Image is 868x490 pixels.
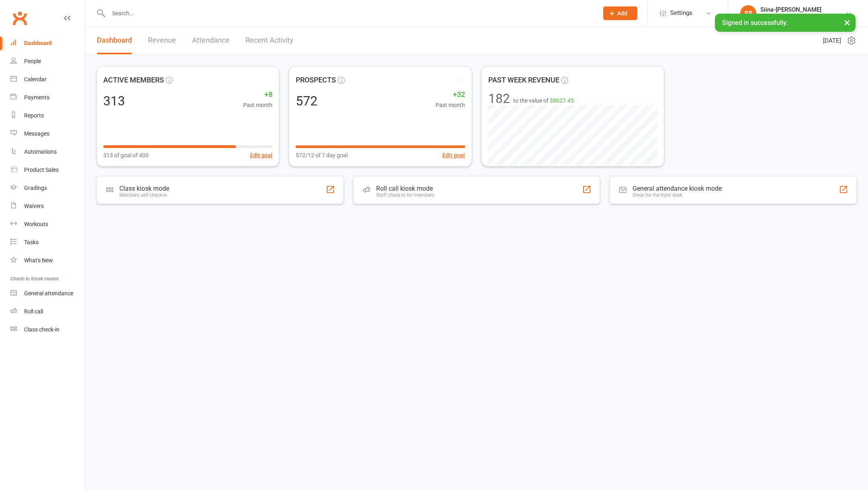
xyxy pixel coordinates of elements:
a: What's New [10,251,85,270]
span: PROSPECTS [296,74,336,86]
div: Messages [24,130,49,137]
div: Legacy Brazilian [PERSON_NAME] [760,13,845,21]
a: Dashboard [97,27,132,54]
a: Payments [10,89,85,107]
div: Tasks [24,239,39,245]
div: Gradings [24,185,47,191]
div: Calendar [24,76,47,82]
div: Staff check-in for members [376,192,434,198]
span: [DATE] [823,36,841,45]
div: Waivers [24,203,44,209]
input: Search... [106,8,593,19]
a: General attendance kiosk mode [10,284,85,303]
div: Class check-in [24,326,59,333]
span: Settings [670,4,692,22]
a: Dashboard [10,34,85,52]
span: +32 [436,89,465,101]
a: Reports [10,107,85,125]
div: Dashboard [24,40,52,46]
a: Tasks [10,233,85,251]
div: Roll call kiosk mode [376,185,434,192]
div: 182 [488,92,510,105]
span: Past month [436,101,465,109]
a: Class kiosk mode [10,321,85,339]
div: Roll call [24,308,43,315]
div: General attendance [24,290,73,296]
a: Messages [10,125,85,143]
span: PAST WEEK REVENUE [488,74,559,86]
span: to the value of [513,96,574,105]
div: Members self check-in [119,192,169,198]
span: 572/12 of 7 day goal [296,151,348,160]
a: Calendar [10,70,85,89]
div: Great for the front desk [633,192,722,198]
div: Class kiosk mode [119,185,169,192]
div: Reports [24,112,44,119]
button: Edit goal [442,151,465,160]
a: People [10,52,85,70]
span: Past month [243,101,272,109]
a: Roll call [10,303,85,321]
div: People [24,58,41,64]
button: Add [603,6,637,20]
span: 313 of goal of 400 [103,151,149,160]
div: Siina-[PERSON_NAME] [760,6,845,13]
a: Attendance [192,27,229,54]
a: Gradings [10,179,85,197]
button: Edit goal [250,151,272,160]
a: Product Sales [10,161,85,179]
a: Waivers [10,197,85,215]
div: What's New [24,257,53,264]
a: Workouts [10,215,85,233]
a: Clubworx [10,8,30,28]
span: Signed in successfully. [722,19,788,27]
span: Add [617,10,627,16]
a: Automations [10,143,85,161]
div: Payments [24,94,49,101]
div: General attendance kiosk mode [633,185,722,192]
div: 313 [103,95,125,107]
div: Automations [24,148,57,155]
span: ACTIVE MEMBERS [103,74,164,86]
span: +8 [243,89,272,101]
button: × [840,14,854,31]
div: SS [740,5,756,21]
span: $8627.45 [550,97,574,104]
div: Workouts [24,221,48,227]
div: 572 [296,94,317,107]
a: Recent Activity [246,27,293,54]
div: Product Sales [24,167,59,173]
a: Revenue [148,27,176,54]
